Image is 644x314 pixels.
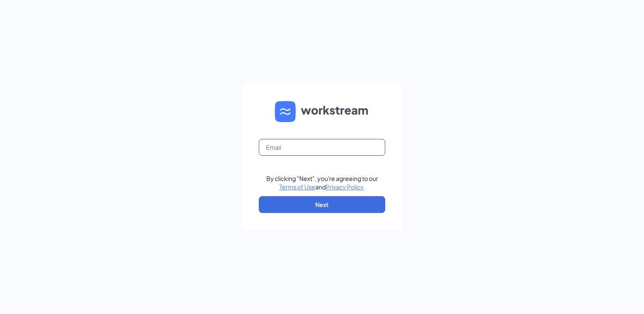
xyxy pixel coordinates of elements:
input: Email [259,139,385,156]
a: Privacy Policy [326,183,363,191]
div: By clicking "Next", you're agreeing to our and . [266,174,378,191]
a: Terms of Use [279,183,315,191]
button: Next [259,196,385,213]
img: WS logo and Workstream text [275,101,369,122]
